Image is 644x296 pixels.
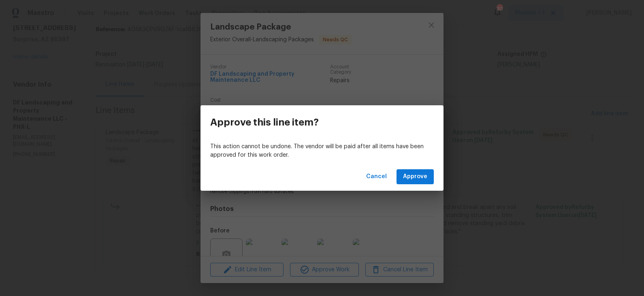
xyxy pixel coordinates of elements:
button: Approve [397,169,434,184]
span: Cancel [366,172,387,182]
button: Cancel [363,169,390,184]
span: Approve [403,172,427,182]
h3: Approve this line item? [210,117,319,128]
p: This action cannot be undone. The vendor will be paid after all items have been approved for this... [210,143,434,160]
